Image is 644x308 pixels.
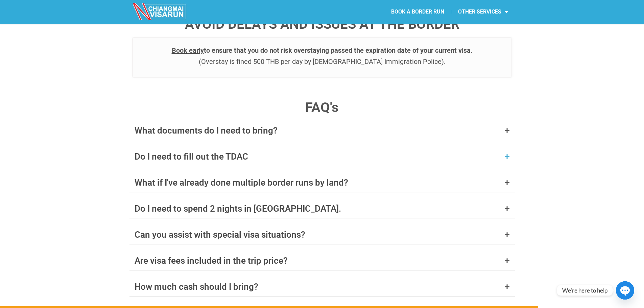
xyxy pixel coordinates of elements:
a: BOOK A BORDER RUN [384,4,451,20]
a: OTHER SERVICES [451,4,515,20]
b: to ensure that you do not risk overstaying passed the expiration date of your current visa. [172,46,473,54]
div: What documents do I need to bring? [135,126,278,135]
nav: Menu [322,4,515,20]
div: Can you assist with special visa situations? [135,230,305,239]
u: Book early [172,46,204,54]
h4: AVOID DELAYS AND ISSUES AT THE BORDER [133,18,511,31]
div: What if I've already done multiple border runs by land? [135,178,348,187]
h4: FAQ's [129,101,515,114]
div: How much cash should I bring? [135,282,258,291]
div: Do I need to spend 2 nights in [GEOGRAPHIC_DATA]. [135,204,341,213]
div: Are visa fees included in the trip price? [135,256,288,265]
div: Do I need to fill out the TDAC [135,152,248,161]
span: (Overstay is fined 500 THB per day by [DEMOGRAPHIC_DATA] Immigration Police). [199,57,446,66]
